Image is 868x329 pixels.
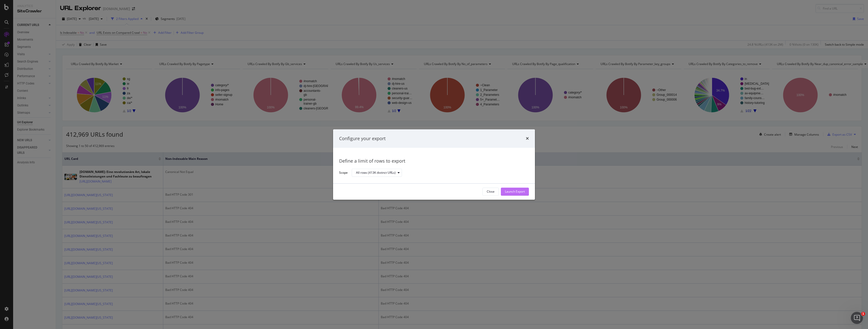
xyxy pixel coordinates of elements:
[333,129,535,200] div: modal
[861,312,865,316] span: 1
[501,188,529,196] button: Launch Export
[851,312,863,324] iframe: Intercom live chat
[526,135,529,142] div: times
[339,135,386,142] div: Configure your export
[487,190,495,194] div: Close
[356,171,396,174] div: All rows (413K distinct URLs)
[482,188,499,196] button: Close
[505,190,525,194] div: Launch Export
[352,169,402,177] button: All rows (413K distinct URLs)
[339,158,529,165] div: Define a limit of rows to export
[339,170,348,176] label: Scope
